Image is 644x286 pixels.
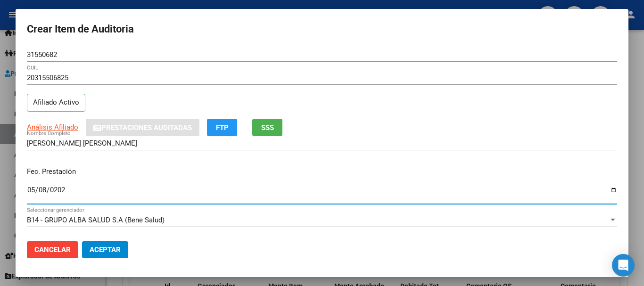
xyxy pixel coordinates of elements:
[86,119,199,136] button: Prestaciones Auditadas
[27,166,617,177] p: Fec. Prestación
[216,123,229,132] span: FTP
[34,245,71,254] span: Cancelar
[27,94,85,112] p: Afiliado Activo
[207,119,237,136] button: FTP
[82,241,128,258] button: Aceptar
[27,123,78,131] span: Análisis Afiliado
[261,123,274,132] span: SSS
[27,216,165,224] span: B14 - GRUPO ALBA SALUD S.A (Bene Salud)
[90,245,121,254] span: Aceptar
[27,241,78,258] button: Cancelar
[101,123,192,132] span: Prestaciones Auditadas
[27,20,617,38] h2: Crear Item de Auditoria
[612,254,635,277] div: Open Intercom Messenger
[252,119,282,136] button: SSS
